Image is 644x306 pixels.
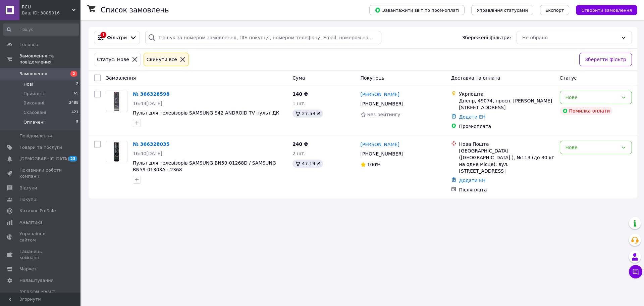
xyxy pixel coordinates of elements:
div: 27.53 ₴ [292,110,323,118]
h1: Список замовлень [101,6,169,14]
span: Відгуки [19,185,37,191]
span: Доставка та оплата [451,75,500,81]
div: [PHONE_NUMBER] [359,99,405,108]
span: Нові [23,81,33,87]
span: 2 [70,71,77,77]
span: 2 шт. [292,151,306,156]
div: Укрпошта [459,91,554,97]
span: Повідомлення [19,133,52,139]
span: Зберегти фільтр [585,56,626,63]
span: Показники роботи компанії [19,167,62,179]
input: Пошук за номером замовлення, ПІБ покупця, номером телефону, Email, номером накладної [145,31,381,44]
span: Гаманець компанії [19,249,62,261]
img: Фото товару [114,141,120,162]
span: 23 [69,156,77,162]
div: [GEOGRAPHIC_DATA] ([GEOGRAPHIC_DATA].), №113 (до 30 кг на одне місце): вул. [STREET_ADDRESS] [459,147,554,174]
div: Післяплата [459,186,554,193]
span: Експорт [545,8,564,13]
div: Ваш ID: 3885016 [22,10,80,16]
span: 16:43[DATE] [133,101,162,106]
span: 421 [71,110,78,116]
span: Головна [19,42,38,48]
span: Замовлення [106,75,136,81]
span: 16:40[DATE] [133,151,162,156]
div: Пром-оплата [459,123,554,130]
span: Прийняті [23,91,44,97]
div: Нова Пошта [459,141,554,147]
span: Статус [560,75,577,81]
div: Помилка оплати [560,107,613,115]
span: Товари та послуги [19,144,62,150]
span: 1 шт. [292,101,306,106]
span: 5 [76,119,78,125]
div: [PHONE_NUMBER] [359,149,405,159]
span: Виконані [23,100,44,106]
span: Скасовані [23,110,46,116]
span: Фільтри [107,34,127,41]
span: Маркет [19,266,37,272]
span: Збережені фільтри: [462,34,511,41]
span: Каталог ProSale [19,208,56,214]
a: № 366328035 [133,141,169,147]
span: Замовлення та повідомлення [19,53,80,65]
span: Покупець [361,75,384,81]
span: 65 [74,91,78,97]
button: Експорт [540,5,570,15]
div: Нове [566,144,618,151]
span: Оплачені [23,119,45,125]
span: Завантажити звіт по пром-оплаті [375,7,459,13]
span: 140 ₴ [292,91,308,97]
a: Створити замовлення [569,7,637,12]
div: 47.19 ₴ [292,160,323,168]
button: Управління статусами [471,5,533,15]
button: Зберегти фільтр [579,53,632,66]
span: [DEMOGRAPHIC_DATA] [19,156,69,162]
div: Днепр, 49074, просп. [PERSON_NAME][STREET_ADDRESS] [459,97,554,111]
div: Нове [566,94,618,101]
a: [PERSON_NAME] [361,141,399,148]
span: Аналітика [19,219,43,225]
span: Управління статусами [477,8,528,13]
span: Покупці [19,196,38,203]
span: Замовлення [19,71,47,77]
button: Створити замовлення [576,5,637,15]
a: Фото товару [106,141,127,162]
span: Створити замовлення [581,8,632,13]
a: Додати ЕН [459,114,486,120]
img: Фото товару [113,91,120,112]
a: № 366328598 [133,91,169,97]
span: 2 [76,81,78,87]
div: Cкинути все [145,56,178,63]
span: Без рейтингу [367,112,400,117]
span: 100% [367,162,381,167]
a: Пульт для телевізорів SAMSUNG BN59-01268D / SAMSUNG BN59-01303A - 2368 [133,160,276,172]
a: [PERSON_NAME] [361,91,399,98]
a: Пульт для телевізорів SAMSUNG S42 ANDROID TV пульт ДК [133,110,279,116]
span: 240 ₴ [292,141,308,147]
a: Додати ЕН [459,178,486,183]
input: Пошук [3,24,79,36]
div: Статус: Нове [96,56,130,63]
span: RCU [22,4,72,10]
button: Завантажити звіт по пром-оплаті [369,5,465,15]
button: Чат з покупцем [629,265,642,278]
span: 2488 [69,100,78,106]
span: Управління сайтом [19,231,62,243]
a: Фото товару [106,91,127,112]
span: Налаштування [19,277,54,283]
div: Не обрано [522,34,618,41]
span: Cума [292,75,305,81]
